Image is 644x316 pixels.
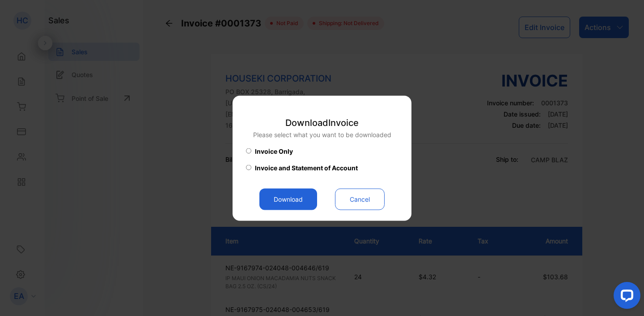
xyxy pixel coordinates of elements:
[255,163,358,172] span: Invoice and Statement of Account
[253,130,391,139] p: Please select what you want to be downloaded
[253,116,391,129] p: Download Invoice
[606,278,644,316] iframe: LiveChat chat widget
[255,146,293,156] span: Invoice Only
[259,188,317,210] button: Download
[335,188,385,210] button: Cancel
